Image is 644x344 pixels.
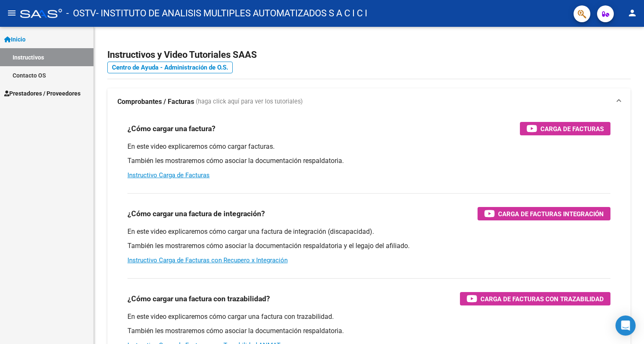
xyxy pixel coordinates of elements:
span: Carga de Facturas [540,124,604,134]
p: También les mostraremos cómo asociar la documentación respaldatoria. [127,156,610,166]
a: Centro de Ayuda - Administración de O.S. [107,62,233,73]
button: Carga de Facturas con Trazabilidad [460,292,610,305]
p: También les mostraremos cómo asociar la documentación respaldatoria. [127,326,610,336]
p: En este video explicaremos cómo cargar facturas. [127,142,610,151]
h3: ¿Cómo cargar una factura de integración? [127,208,265,220]
p: También les mostraremos cómo asociar la documentación respaldatoria y el legajo del afiliado. [127,241,610,251]
strong: Comprobantes / Facturas [117,97,194,106]
h2: Instructivos y Video Tutoriales SAAS [107,47,631,63]
button: Carga de Facturas [520,122,610,135]
span: - INSTITUTO DE ANALISIS MULTIPLES AUTOMATIZADOS S A C I C I [96,4,367,23]
a: Instructivo Carga de Facturas con Recupero x Integración [127,256,288,264]
span: Inicio [4,35,26,44]
div: Open Intercom Messenger [615,316,636,336]
span: Carga de Facturas con Trazabilidad [480,294,604,304]
mat-expansion-panel-header: Comprobantes / Facturas (haga click aquí para ver los tutoriales) [107,88,631,115]
mat-icon: menu [7,8,17,18]
span: Carga de Facturas Integración [498,209,604,219]
a: Instructivo Carga de Facturas [127,171,210,179]
mat-icon: person [627,8,637,18]
p: En este video explicaremos cómo cargar una factura con trazabilidad. [127,312,610,321]
p: En este video explicaremos cómo cargar una factura de integración (discapacidad). [127,227,610,236]
button: Carga de Facturas Integración [478,207,610,220]
h3: ¿Cómo cargar una factura? [127,123,216,134]
span: Prestadores / Proveedores [4,89,80,98]
h3: ¿Cómo cargar una factura con trazabilidad? [127,293,270,305]
span: - OSTV [66,4,96,23]
span: (haga click aquí para ver los tutoriales) [196,97,303,106]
